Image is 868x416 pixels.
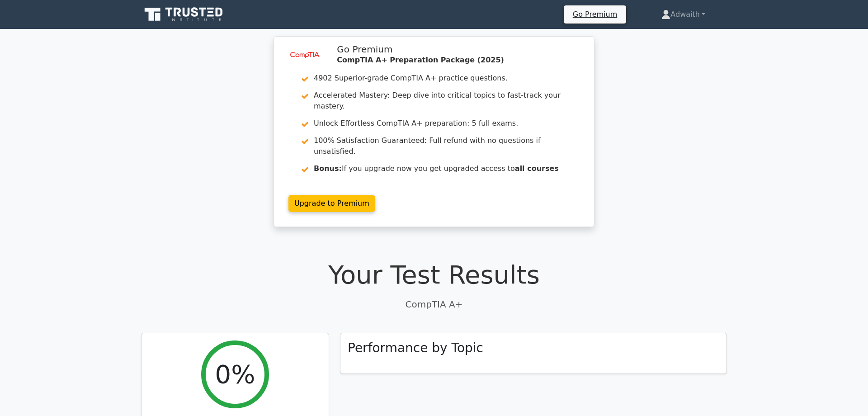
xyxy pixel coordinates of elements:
[640,5,727,24] a: Adwaith
[215,359,255,389] h2: 0%
[348,340,483,356] h3: Performance by Topic
[141,260,727,290] h1: Your Test Results
[567,8,623,20] a: Go Premium
[141,298,727,311] p: CompTIA A+
[288,195,375,212] a: Upgrade to Premium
